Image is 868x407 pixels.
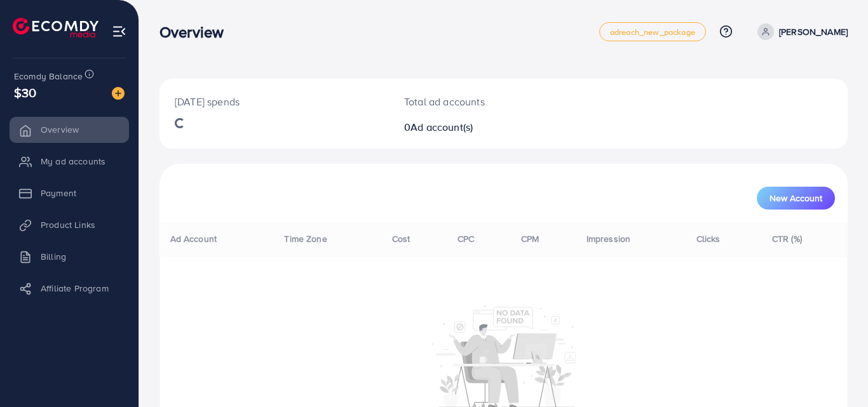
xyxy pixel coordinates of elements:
[159,23,234,41] h3: Overview
[175,94,374,109] p: [DATE] spends
[779,24,848,39] p: [PERSON_NAME]
[410,120,473,134] span: Ad account(s)
[14,70,83,83] span: Ecomdy Balance
[404,121,546,133] h2: 0
[112,87,125,100] img: image
[13,18,98,37] img: logo
[752,23,848,40] a: [PERSON_NAME]
[112,24,126,39] img: menu
[404,94,546,109] p: Total ad accounts
[757,187,835,210] button: New Account
[770,194,822,203] span: New Account
[610,28,695,36] span: adreach_new_package
[14,83,36,102] span: $30
[599,22,706,41] a: adreach_new_package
